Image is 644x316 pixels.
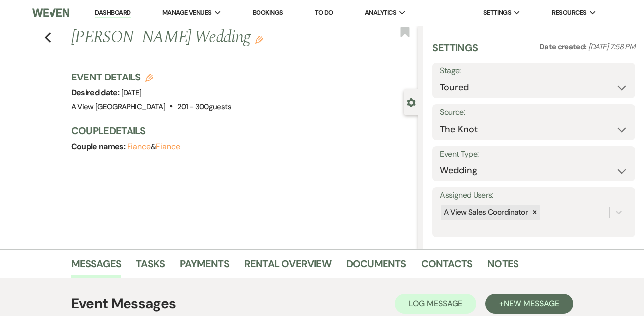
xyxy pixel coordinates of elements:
[346,256,406,278] a: Documents
[409,298,462,309] span: Log Message
[440,64,628,78] label: Stage:
[71,293,176,314] h1: Event Messages
[421,256,473,278] a: Contacts
[136,256,165,278] a: Tasks
[485,294,573,314] button: +New Message
[95,8,130,18] a: Dashboard
[440,105,628,120] label: Source:
[315,8,333,17] a: To Do
[440,147,628,161] label: Event Type:
[487,256,518,278] a: Notes
[552,8,586,18] span: Resources
[71,26,345,50] h1: [PERSON_NAME] Wedding
[432,41,478,63] h3: Settings
[127,143,151,151] button: Fiance
[71,70,231,84] h3: Event Details
[588,42,635,52] span: [DATE] 7:58 PM
[71,141,127,152] span: Couple names:
[253,8,283,17] a: Bookings
[127,142,180,152] span: &
[156,143,180,151] button: Fiance
[365,8,396,18] span: Analytics
[483,8,512,18] span: Settings
[395,294,476,314] button: Log Message
[71,256,122,278] a: Messages
[440,188,628,203] label: Assigned Users:
[71,102,166,112] span: A View [GEOGRAPHIC_DATA]
[441,205,529,220] div: A View Sales Coordinator
[539,42,588,52] span: Date created:
[244,256,331,278] a: Rental Overview
[71,87,121,98] span: Desired date:
[121,88,142,98] span: [DATE]
[255,35,263,44] button: Edit
[162,8,212,18] span: Manage Venues
[180,256,229,278] a: Payments
[504,298,559,309] span: New Message
[32,2,69,23] img: Weven Logo
[177,102,231,112] span: 201 - 300 guests
[407,97,416,107] button: Close lead details
[71,124,409,138] h3: Couple Details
